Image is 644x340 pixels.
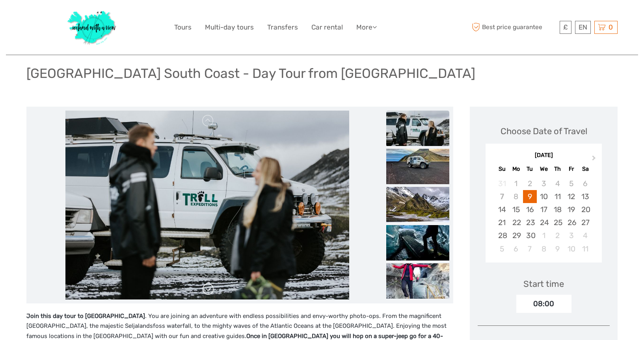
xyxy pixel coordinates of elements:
[523,177,537,190] div: Not available Tuesday, September 2nd, 2025
[578,229,592,242] div: Choose Saturday, October 4th, 2025
[386,149,449,184] img: 0f1c85bab6ce4daeb1da8206ccd2ec4c_slider_thumbnail.jpeg
[523,278,564,290] div: Start time
[91,12,100,22] button: Open LiveChat chat widget
[578,190,592,203] div: Choose Saturday, September 13th, 2025
[588,153,601,166] button: Next Month
[311,22,343,33] a: Car rental
[523,164,537,174] div: Tu
[537,229,551,242] div: Choose Wednesday, October 1st, 2025
[551,203,564,216] div: Choose Thursday, September 18th, 2025
[246,333,408,340] strong: Once in [GEOGRAPHIC_DATA] you will hop on a super-jeep
[578,203,592,216] div: Choose Saturday, September 20th, 2025
[551,242,564,255] div: Choose Thursday, October 9th, 2025
[564,242,578,255] div: Choose Friday, October 10th, 2025
[26,312,145,320] strong: Join this day tour to [GEOGRAPHIC_DATA]
[65,111,349,299] img: d1e3ebaa5f124daeb7b82eedc0ba358b_main_slider.jpeg
[537,203,551,216] div: Choose Wednesday, September 17th, 2025
[523,242,537,255] div: Choose Tuesday, October 7th, 2025
[551,229,564,242] div: Choose Thursday, October 2nd, 2025
[537,242,551,255] div: Choose Wednesday, October 8th, 2025
[551,177,564,190] div: Not available Thursday, September 4th, 2025
[495,164,509,174] div: Su
[495,229,509,242] div: Choose Sunday, September 28th, 2025
[386,111,449,146] img: d1e3ebaa5f124daeb7b82eedc0ba358b_slider_thumbnail.jpeg
[575,21,591,34] div: EN
[551,216,564,229] div: Choose Thursday, September 25th, 2025
[488,177,599,255] div: month 2025-09
[11,14,89,20] p: We're away right now. Please check back later!
[509,190,523,203] div: Not available Monday, September 8th, 2025
[486,152,602,160] div: [DATE]
[495,216,509,229] div: Choose Sunday, September 21st, 2025
[523,190,537,203] div: Choose Tuesday, September 9th, 2025
[509,216,523,229] div: Choose Monday, September 22nd, 2025
[516,295,571,313] div: 08:00
[174,22,192,33] a: Tours
[537,164,551,174] div: We
[578,177,592,190] div: Not available Saturday, September 6th, 2025
[564,190,578,203] div: Choose Friday, September 12th, 2025
[495,190,509,203] div: Not available Sunday, September 7th, 2025
[356,22,377,33] a: More
[509,164,523,174] div: Mo
[509,203,523,216] div: Choose Monday, September 15th, 2025
[564,177,578,190] div: Not available Friday, September 5th, 2025
[386,263,449,299] img: 47766b3ff2534a52b0af9a0e44156c3e_slider_thumbnail.jpeg
[509,229,523,242] div: Choose Monday, September 29th, 2025
[495,177,509,190] div: Not available Sunday, August 31st, 2025
[537,190,551,203] div: Choose Wednesday, September 10th, 2025
[578,242,592,255] div: Choose Saturday, October 11th, 2025
[63,6,121,49] img: 1077-ca632067-b948-436b-9c7a-efe9894e108b_logo_big.jpg
[564,203,578,216] div: Choose Friday, September 19th, 2025
[495,242,509,255] div: Choose Sunday, October 5th, 2025
[564,216,578,229] div: Choose Friday, September 26th, 2025
[205,22,254,33] a: Multi-day tours
[551,164,564,174] div: Th
[551,190,564,203] div: Choose Thursday, September 11th, 2025
[267,22,298,33] a: Transfers
[563,23,568,31] span: £
[470,21,558,34] span: Best price guarantee
[523,229,537,242] div: Choose Tuesday, September 30th, 2025
[578,164,592,174] div: Sa
[386,225,449,261] img: aefba759b66d4ef1bab3e018b6f44f49_slider_thumbnail.jpeg
[509,177,523,190] div: Not available Monday, September 1st, 2025
[537,216,551,229] div: Choose Wednesday, September 24th, 2025
[501,125,587,137] div: Choose Date of Travel
[564,164,578,174] div: Fr
[495,203,509,216] div: Choose Sunday, September 14th, 2025
[578,216,592,229] div: Choose Saturday, September 27th, 2025
[523,203,537,216] div: Choose Tuesday, September 16th, 2025
[607,23,614,31] span: 0
[537,177,551,190] div: Not available Wednesday, September 3rd, 2025
[523,216,537,229] div: Choose Tuesday, September 23rd, 2025
[509,242,523,255] div: Choose Monday, October 6th, 2025
[386,187,449,222] img: 26dd7f08354242728785700d33a06f0a_slider_thumbnail.jpg
[26,65,475,81] h1: [GEOGRAPHIC_DATA] South Coast - Day Tour from [GEOGRAPHIC_DATA]
[564,229,578,242] div: Choose Friday, October 3rd, 2025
